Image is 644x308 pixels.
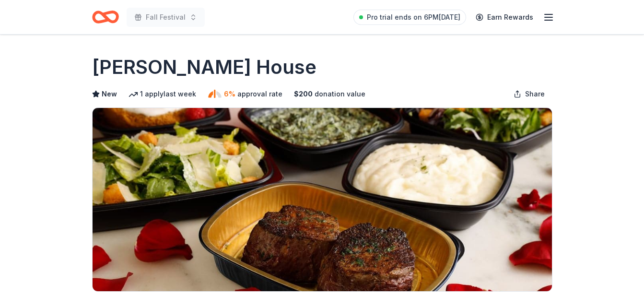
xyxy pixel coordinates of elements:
button: Fall Festival [127,8,205,27]
span: 6% [224,88,235,100]
a: Home [92,6,119,28]
span: New [102,88,117,100]
span: Pro trial ends on 6PM[DATE] [367,12,460,23]
a: Pro trial ends on 6PM[DATE] [353,10,466,25]
span: Share [525,88,545,100]
span: $ 200 [294,88,313,100]
span: Fall Festival [146,12,186,23]
button: Share [506,84,552,104]
img: Image for Ruth's Chris Steak House [93,108,552,291]
h1: [PERSON_NAME] House [92,54,316,81]
span: approval rate [237,88,282,100]
span: donation value [315,88,365,100]
div: 1 apply last week [129,88,196,100]
a: Earn Rewards [470,9,539,26]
